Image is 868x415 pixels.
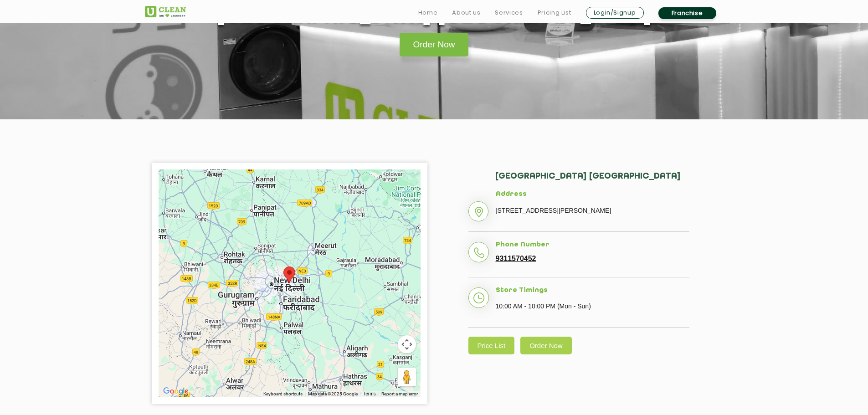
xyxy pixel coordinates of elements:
a: 9311570452 [496,255,536,263]
p: [STREET_ADDRESS][PERSON_NAME] [496,204,689,217]
a: Terms (opens in new tab) [363,391,375,397]
a: Order Now [400,33,469,56]
button: Drag Pegman onto the map to open Street View [398,368,416,386]
h2: [GEOGRAPHIC_DATA] [GEOGRAPHIC_DATA] [495,172,689,190]
a: Login/Signup [586,7,644,19]
a: Home [418,7,438,18]
a: Pricing List [538,7,571,18]
a: Price List [468,337,515,354]
p: 10:00 AM - 10:00 PM (Mon - Sun) [496,299,689,313]
a: Report a map error [381,391,418,397]
h5: Address [496,190,689,199]
a: Order Now [520,337,572,354]
a: Services [495,7,523,18]
span: Map data ©2025 Google [308,391,358,396]
a: About us [452,7,480,18]
h5: Phone Number [496,241,689,249]
h5: Store Timings [496,287,689,295]
a: Franchise [658,7,716,19]
button: Map camera controls [398,335,416,354]
button: Keyboard shortcuts [263,391,303,397]
img: Google [161,385,191,397]
img: UClean Laundry and Dry Cleaning [145,6,186,17]
a: Open this area in Google Maps (opens a new window) [161,385,191,397]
